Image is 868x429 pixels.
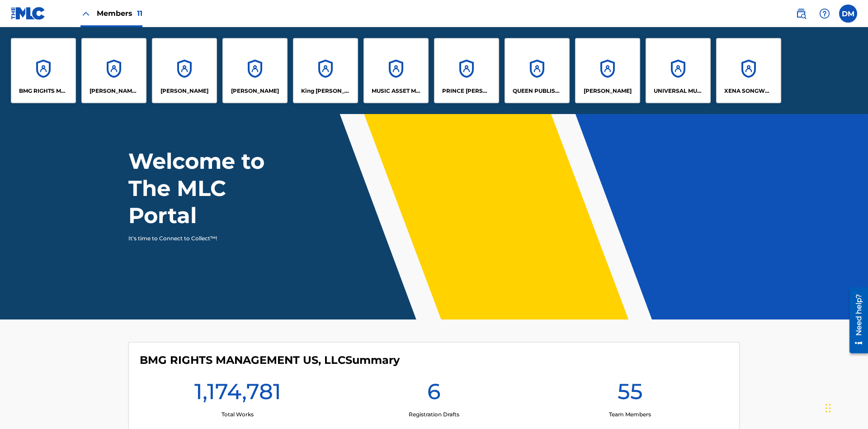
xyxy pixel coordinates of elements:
a: AccountsPRINCE [PERSON_NAME] [434,38,499,103]
div: User Menu [839,5,857,23]
p: ELVIS COSTELLO [160,87,208,95]
a: AccountsKing [PERSON_NAME] [293,38,358,103]
p: King McTesterson [301,87,350,95]
p: BMG RIGHTS MANAGEMENT US, LLC [19,87,68,95]
span: Members [97,8,142,19]
a: Accounts[PERSON_NAME] [222,38,288,103]
div: Help [816,5,834,23]
a: AccountsQUEEN PUBLISHA [505,38,570,103]
a: Accounts[PERSON_NAME] [152,38,217,103]
h1: Welcome to The MLC Portal [128,148,297,229]
p: MUSIC ASSET MANAGEMENT (MAM) [372,87,421,95]
iframe: Resource Center [843,284,868,358]
p: XENA SONGWRITER [724,87,774,95]
span: 11 [137,9,142,18]
a: Accounts[PERSON_NAME] [575,38,640,103]
h4: BMG RIGHTS MANAGEMENT US, LLC [140,353,400,367]
p: QUEEN PUBLISHA [513,87,562,95]
img: Close [80,8,91,19]
img: search [796,8,807,19]
p: Registration Drafts [409,410,459,419]
a: Accounts[PERSON_NAME] SONGWRITER [81,38,146,103]
img: help [819,8,830,19]
iframe: Chat Widget [823,386,868,429]
h1: 55 [618,378,643,410]
div: Drag [826,395,831,422]
a: AccountsUNIVERSAL MUSIC PUB GROUP [646,38,711,103]
a: AccountsXENA SONGWRITER [716,38,781,103]
p: PRINCE MCTESTERSON [442,87,491,95]
p: Total Works [222,410,254,419]
p: CLEO SONGWRITER [90,87,139,95]
p: UNIVERSAL MUSIC PUB GROUP [654,87,703,95]
a: Public Search [792,5,810,23]
p: RONALD MCTESTERSON [584,87,632,95]
a: AccountsMUSIC ASSET MANAGEMENT (MAM) [363,38,429,103]
p: It's time to Connect to Collect™! [128,234,285,243]
h1: 1,174,781 [194,378,281,410]
h1: 6 [427,378,441,410]
img: MLC Logo [11,7,46,20]
p: EYAMA MCSINGER [231,87,279,95]
a: AccountsBMG RIGHTS MANAGEMENT US, LLC [11,38,76,103]
p: Team Members [609,410,651,419]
